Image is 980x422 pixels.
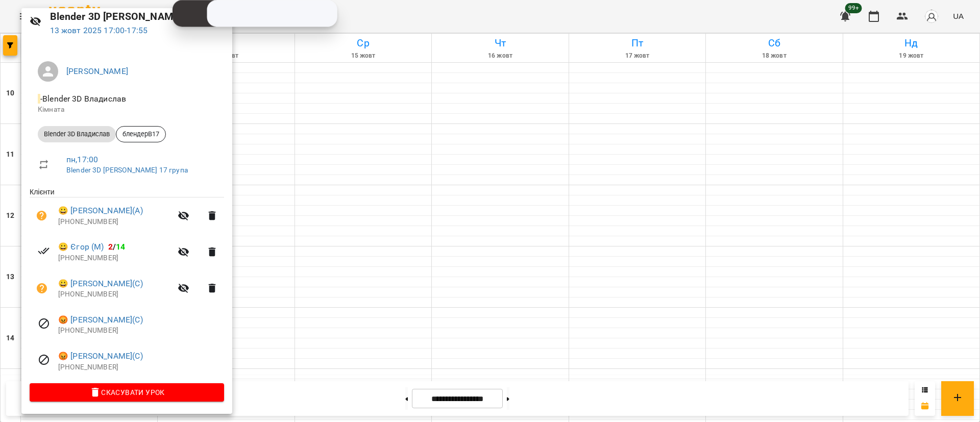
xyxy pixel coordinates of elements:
[38,354,50,366] svg: Візит скасовано
[38,245,50,257] svg: Візит сплачено
[108,242,126,252] b: /
[30,276,54,301] button: Візит ще не сплачено. Додати оплату?
[58,278,143,290] a: 😀 [PERSON_NAME](С)
[116,130,165,139] span: блендерВ17
[30,187,224,383] ul: Клієнти
[58,326,224,336] p: [PHONE_NUMBER]
[116,242,125,252] span: 14
[58,241,104,253] a: 😀 Єгор (М)
[50,26,148,35] a: 13 жовт 2025 17:00-17:55
[108,242,113,252] span: 2
[66,166,188,174] a: Blender 3D [PERSON_NAME] 17 група
[30,204,54,228] button: Візит ще не сплачено. Додати оплату?
[38,130,116,139] span: Blender 3D Владислав
[38,105,216,115] p: Кімната
[38,317,50,330] svg: Візит скасовано
[30,383,224,402] button: Скасувати Урок
[58,350,143,362] a: 😡 [PERSON_NAME](С)
[50,9,225,24] h6: Blender 3D [PERSON_NAME] 17 група
[38,386,216,399] span: Скасувати Урок
[58,289,171,300] p: [PHONE_NUMBER]
[58,205,143,217] a: 😀 [PERSON_NAME](А)
[38,94,128,104] span: - Blender 3D Владислав
[58,314,143,326] a: 😡 [PERSON_NAME](С)
[58,217,171,227] p: [PHONE_NUMBER]
[58,362,224,373] p: [PHONE_NUMBER]
[66,155,98,164] a: пн , 17:00
[66,66,128,76] a: [PERSON_NAME]
[116,126,166,142] div: блендерВ17
[58,253,171,263] p: [PHONE_NUMBER]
